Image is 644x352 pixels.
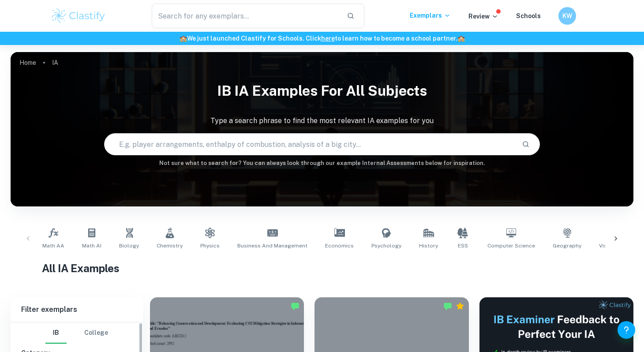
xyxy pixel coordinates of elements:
span: Math AI [82,242,101,250]
a: Home [19,56,36,69]
span: 🏫 [457,35,465,42]
h6: KW [562,11,573,21]
h1: IB IA examples for all subjects [11,77,633,105]
img: Marked [443,302,452,311]
button: IB [45,322,67,344]
button: College [84,322,108,344]
h1: All IA Examples [42,260,603,276]
span: Business and Management [237,242,307,250]
h6: Filter exemplars [11,297,143,322]
span: ESS [458,242,468,250]
span: Physics [200,242,220,250]
span: History [419,242,438,250]
span: Geography [553,242,581,250]
input: E.g. player arrangements, enthalpy of combustion, analysis of a big city... [105,132,515,157]
h6: Not sure what to search for? You can always look through our example Internal Assessments below f... [11,159,633,168]
p: Review [468,11,498,21]
a: here [321,35,335,42]
a: Schools [516,12,541,19]
p: Exemplars [410,11,451,20]
span: Psychology [371,242,401,250]
span: Biology [119,242,139,250]
button: KW [558,7,576,25]
span: 🏫 [180,35,187,42]
button: Help and Feedback [618,321,635,339]
span: Economics [325,242,354,250]
button: Search [518,137,533,152]
span: Math AA [42,242,64,250]
p: IA [52,58,58,67]
input: Search for any exemplars... [152,4,340,28]
span: Computer Science [487,242,535,250]
div: Filter type choice [45,322,108,344]
p: Type a search phrase to find the most relevant IA examples for you [11,116,633,126]
img: Clastify logo [50,7,106,25]
div: Premium [456,302,464,311]
h6: We just launched Clastify for Schools. Click to learn how to become a school partner. [2,34,642,43]
span: Chemistry [157,242,183,250]
img: Marked [291,302,300,311]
